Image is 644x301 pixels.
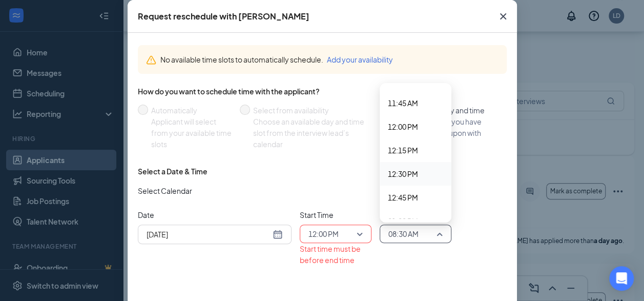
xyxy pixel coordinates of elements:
span: 12:30 PM [388,168,418,179]
span: 08:30 AM [388,226,419,242]
div: Select a Date & Time [138,166,207,176]
svg: Warning [146,55,156,65]
div: No available time slots to automatically schedule. [160,54,498,65]
div: How do you want to schedule time with the applicant? [138,86,507,96]
span: Date [138,209,292,220]
span: 12:00 PM [308,226,339,242]
div: Open Intercom Messenger [609,266,634,291]
div: Choose an available day and time slot from the interview lead’s calendar [253,116,375,150]
div: Select from availability [253,105,375,116]
div: Automatically [151,105,232,116]
div: Applicant will select from your available time slots [151,116,232,150]
div: Request reschedule with [PERSON_NAME] [138,11,309,22]
button: Add your availability [327,54,393,65]
svg: Cross [497,10,509,23]
div: Start time must be before end time [300,243,371,266]
input: Aug 29, 2025 [147,229,271,240]
span: 12:15 PM [388,145,418,156]
span: 12:00 PM [388,121,418,132]
span: 11:45 AM [388,97,418,109]
span: Start Time [300,209,371,220]
span: Select Calendar [138,185,192,196]
span: 01:00 PM [388,215,418,227]
span: 12:45 PM [388,192,418,203]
